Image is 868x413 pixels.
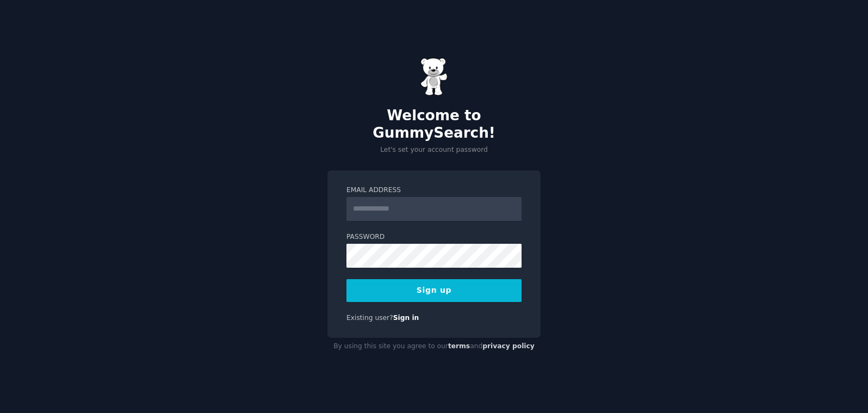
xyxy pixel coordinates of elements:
img: Gummy Bear [420,58,448,96]
span: Existing user? [346,314,393,322]
button: Sign up [346,279,522,302]
p: Let's set your account password [327,145,541,155]
div: By using this site you agree to our and [327,338,541,355]
label: Email Address [346,186,522,195]
h2: Welcome to GummySearch! [327,107,541,141]
a: privacy policy [482,342,535,350]
a: terms [448,342,470,350]
label: Password [346,232,522,242]
a: Sign in [393,314,419,322]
